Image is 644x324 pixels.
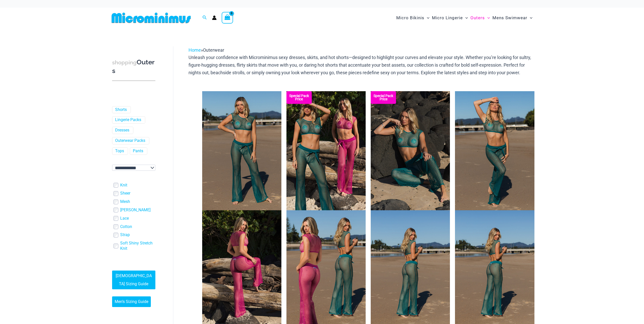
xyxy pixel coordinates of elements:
[112,165,155,171] select: wpc-taxonomy-pa_color-745982
[371,94,396,101] b: Special Pack Price
[203,47,224,53] span: Outerwear
[371,91,450,210] img: Show Stopper Jade 366 Top 5007 pants 08
[120,183,127,188] a: Knit
[212,15,217,20] a: Account icon link
[120,224,132,230] a: Cotton
[286,91,366,210] img: Collection Pack (6)
[115,128,129,133] a: Dresses
[133,148,143,154] a: Pants
[112,59,137,66] span: shopping
[455,91,534,210] img: Show Stopper Jade 366 Top 5007 pants 01
[396,11,424,24] span: Micro Bikinis
[189,54,534,76] p: Unleash your confidence with Microminimus sexy dresses, skirts, and hot shorts—designed to highli...
[492,11,527,24] span: Mens Swimwear
[189,47,201,53] a: Home
[112,58,155,75] h3: Outers
[115,148,124,154] a: Tops
[189,47,224,53] span: »
[115,138,145,143] a: Outerwear Packs
[395,10,431,26] a: Micro BikinisMenu ToggleMenu Toggle
[394,9,535,26] nav: Site Navigation
[120,216,129,221] a: Lace
[202,91,281,210] img: Show Stopper Jade 366 Top 5007 pants 03
[120,199,130,204] a: Mesh
[222,12,233,24] a: View Shopping Cart, empty
[120,241,155,251] a: Soft Shiny Stretch Knit
[202,15,207,21] a: Search icon link
[115,118,141,123] a: Lingerie Packs
[463,11,468,24] span: Menu Toggle
[115,107,127,112] a: Shorts
[120,191,130,196] a: Sheer
[431,10,469,26] a: Micro LingerieMenu ToggleMenu Toggle
[120,207,151,213] a: [PERSON_NAME]
[120,233,130,238] a: Strap
[286,94,312,101] b: Special Pack Price
[470,11,485,24] span: Outers
[432,11,463,24] span: Micro Lingerie
[491,10,534,26] a: Mens SwimwearMenu ToggleMenu Toggle
[110,12,193,24] img: MM SHOP LOGO FLAT
[424,11,429,24] span: Menu Toggle
[485,11,490,24] span: Menu Toggle
[112,271,155,289] a: [DEMOGRAPHIC_DATA] Sizing Guide
[112,296,151,307] a: Men’s Sizing Guide
[469,10,491,26] a: OutersMenu ToggleMenu Toggle
[527,11,532,24] span: Menu Toggle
